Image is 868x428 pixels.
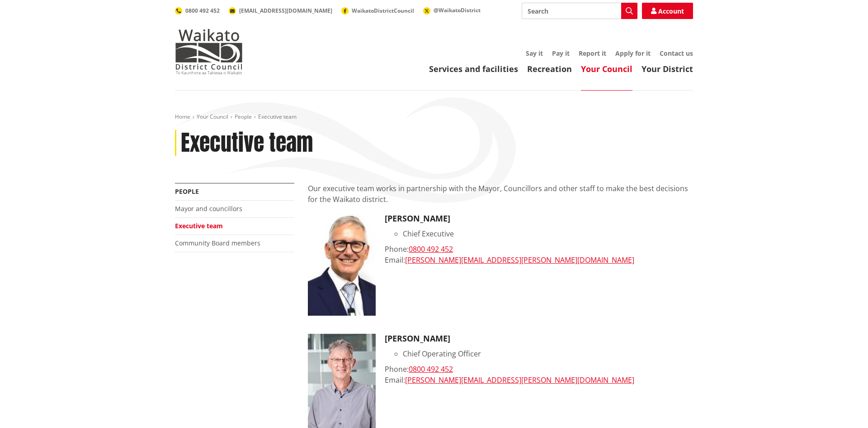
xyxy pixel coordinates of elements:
a: Account [642,3,693,19]
a: Services and facilities [429,63,518,74]
a: 0800 492 452 [409,244,453,254]
div: Email: [385,375,693,385]
h3: [PERSON_NAME] [385,214,693,224]
span: @WaikatoDistrict [434,6,481,14]
a: Recreation [527,63,572,74]
a: Report it [579,49,606,58]
li: Chief Operating Officer [403,348,693,359]
h1: Executive team [181,130,313,156]
a: Community Board members [175,239,260,247]
a: Home [175,113,190,120]
a: [EMAIL_ADDRESS][DOMAIN_NAME] [229,7,332,14]
a: WaikatoDistrictCouncil [341,7,414,14]
a: Your Council [197,113,228,120]
a: Your Council [581,63,632,74]
a: Executive team [175,221,223,230]
a: People [175,187,199,196]
li: Chief Executive [403,228,693,239]
span: WaikatoDistrictCouncil [352,7,414,14]
span: Executive team [258,113,297,120]
a: Contact us [660,49,693,58]
a: [PERSON_NAME][EMAIL_ADDRESS][PERSON_NAME][DOMAIN_NAME] [405,375,634,385]
a: Your District [642,63,693,74]
img: CE Craig Hobbs [308,214,376,316]
div: Email: [385,255,693,265]
p: Our executive team works in partnership with the Mayor, Councillors and other staff to make the b... [308,183,693,205]
nav: breadcrumb [175,113,693,121]
div: Phone: [385,364,693,375]
a: People [235,113,252,120]
h3: [PERSON_NAME] [385,334,693,344]
a: Apply for it [615,49,651,58]
a: Mayor and councillors [175,204,242,213]
a: Say it [526,49,543,58]
span: [EMAIL_ADDRESS][DOMAIN_NAME] [239,7,332,14]
a: @WaikatoDistrict [423,6,481,14]
a: 0800 492 452 [175,7,220,14]
input: Search input [522,3,637,19]
div: Phone: [385,244,693,255]
a: Pay it [552,49,570,58]
a: [PERSON_NAME][EMAIL_ADDRESS][PERSON_NAME][DOMAIN_NAME] [405,255,634,265]
img: Waikato District Council - Te Kaunihera aa Takiwaa o Waikato [175,29,243,74]
a: 0800 492 452 [409,364,453,374]
span: 0800 492 452 [185,7,220,14]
